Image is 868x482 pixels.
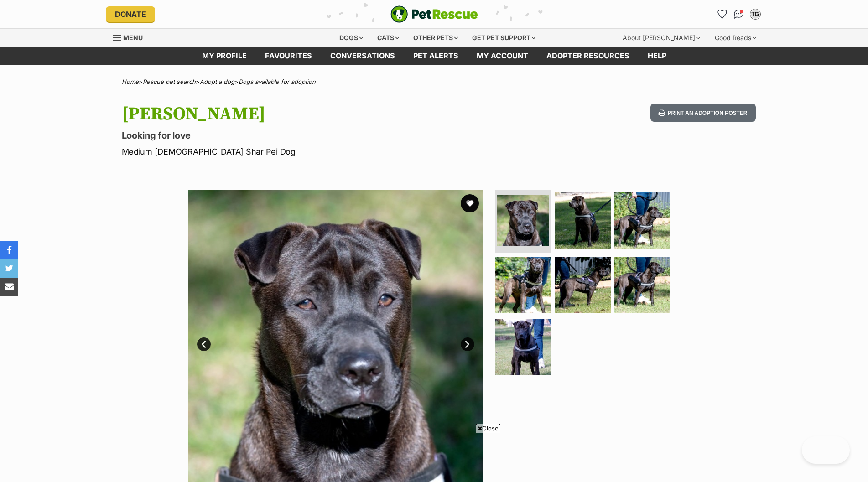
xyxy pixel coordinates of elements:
[734,10,743,19] img: chat-41dd97257d64d25036548639549fe6c8038ab92f7586957e7f3b1b290dea8141.svg
[99,78,769,85] div: > > >
[122,104,508,124] h1: [PERSON_NAME]
[497,195,549,246] img: Photo of Dempsey
[407,29,464,47] div: Other pets
[390,5,478,23] a: PetRescue
[732,7,746,21] a: Conversations
[476,424,500,433] span: Close
[122,78,139,85] a: Home
[748,7,763,21] button: My account
[371,29,405,47] div: Cats
[555,257,611,313] img: Photo of Dempsey
[537,47,639,65] a: Adopter resources
[495,257,551,313] img: Photo of Dempsey
[256,47,321,65] a: Favourites
[708,29,763,47] div: Good Reads
[751,10,760,19] div: TG
[268,436,600,477] iframe: Advertisement
[197,337,211,351] a: Prev
[802,436,850,464] iframe: Help Scout Beacon - Open
[650,104,755,122] button: Print an adoption poster
[390,5,478,23] img: logo-e224e6f780fb5917bec1dbf3a21bbac754714ae5b6737aabdf751b685950b380.svg
[468,47,537,65] a: My account
[715,7,763,21] ul: Account quick links
[639,47,676,65] a: Help
[143,78,196,85] a: Rescue pet search
[614,192,670,249] img: Photo of Dempsey
[193,47,256,65] a: My profile
[495,319,551,375] img: Photo of Dempsey
[321,47,404,65] a: conversations
[122,145,508,158] p: Medium [DEMOGRAPHIC_DATA] Shar Pei Dog
[404,47,468,65] a: Pet alerts
[461,194,479,212] button: favourite
[466,29,542,47] div: Get pet support
[106,6,155,22] a: Donate
[461,337,474,351] a: Next
[616,29,707,47] div: About [PERSON_NAME]
[333,29,369,47] div: Dogs
[715,7,730,21] a: Favourites
[123,34,143,41] span: Menu
[239,78,316,85] a: Dogs available for adoption
[113,29,149,45] a: Menu
[200,78,234,85] a: Adopt a dog
[122,129,508,142] p: Looking for love
[614,257,670,313] img: Photo of Dempsey
[555,192,611,249] img: Photo of Dempsey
